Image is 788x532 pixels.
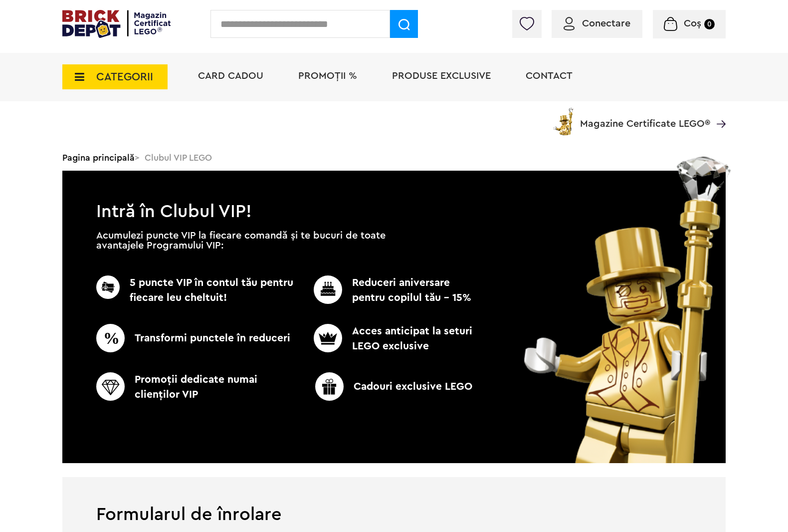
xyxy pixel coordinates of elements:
span: Conectare [582,18,630,28]
p: Reduceri aniversare pentru copilul tău - 15% [297,275,476,305]
img: CC_BD_Green_chek_mark [96,372,125,401]
a: Conectare [564,18,630,28]
img: CC_BD_Green_chek_mark [315,372,344,401]
p: Acumulezi puncte VIP la fiecare comandă și te bucuri de toate avantajele Programului VIP: [96,231,386,251]
p: Acces anticipat la seturi LEGO exclusive [297,324,476,354]
span: Coș [684,18,701,28]
img: vip_page_image [510,157,746,463]
p: 5 puncte VIP în contul tău pentru fiecare leu cheltuit! [96,275,297,305]
img: CC_BD_Green_chek_mark [314,324,342,352]
h1: Formularul de înrolare [62,477,726,524]
p: Transformi punctele în reduceri [96,324,297,352]
a: Magazine Certificate LEGO® [710,106,726,116]
span: Magazine Certificate LEGO® [580,106,710,129]
a: Card Cadou [198,71,263,81]
h1: Intră în Clubul VIP! [62,171,726,217]
a: PROMOȚII % [298,71,357,81]
img: CC_BD_Green_chek_mark [96,324,125,352]
a: Pagina principală [62,153,135,162]
img: CC_BD_Green_chek_mark [96,275,120,299]
img: CC_BD_Green_chek_mark [314,275,342,304]
span: CATEGORII [96,71,153,82]
p: Promoţii dedicate numai clienţilor VIP [96,372,297,402]
a: Produse exclusive [392,71,491,81]
p: Cadouri exclusive LEGO [293,372,494,401]
small: 0 [704,19,715,29]
a: Contact [526,71,573,81]
div: > Clubul VIP LEGO [62,145,726,171]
